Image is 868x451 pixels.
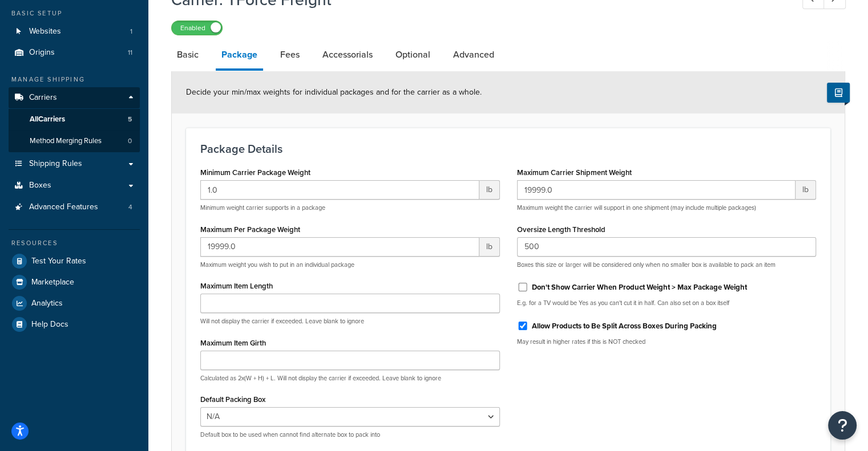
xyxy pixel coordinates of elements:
p: Maximum weight the carrier will support in one shipment (may include multiple packages) [517,204,817,212]
span: Websites [29,27,61,36]
p: Default box to be used when cannot find alternate box to pack into [200,430,500,439]
button: Show Help Docs [827,83,850,103]
span: lb [796,180,816,200]
label: Maximum Per Package Weight [200,225,300,234]
span: Method Merging Rules [30,136,102,146]
p: E.g. for a TV would be Yes as you can't cut it in half. Can also set on a box itself [517,299,817,307]
a: Method Merging Rules0 [9,131,140,152]
p: Minimum weight carrier supports in a package [200,204,500,212]
a: AllCarriers5 [9,109,140,130]
span: lb [479,180,500,200]
span: Shipping Rules [29,159,82,169]
span: Origins [29,48,55,58]
span: Carriers [29,93,57,103]
span: 1 [130,27,132,36]
a: Package [216,41,263,71]
div: Basic Setup [9,9,140,18]
li: Websites [9,21,140,42]
a: Optional [390,41,436,68]
li: Advanced Features [9,197,140,218]
label: Minimum Carrier Package Weight [200,168,310,177]
a: Help Docs [9,314,140,335]
label: Enabled [172,21,222,35]
a: Carriers [9,87,140,108]
span: Advanced Features [29,202,98,212]
span: Boxes [29,181,51,190]
a: Marketplace [9,272,140,292]
a: Analytics [9,293,140,314]
li: Carriers [9,87,140,152]
p: Calculated as 2x(W + H) + L. Will not display the carrier if exceeded. Leave blank to ignore [200,374,500,383]
span: 11 [128,48,132,58]
span: Decide your min/max weights for individual packages and for the carrier as a whole. [186,86,482,98]
label: Maximum Carrier Shipment Weight [517,168,632,177]
a: Test Your Rates [9,251,140,271]
span: Analytics [31,299,63,308]
label: Allow Products to Be Split Across Boxes During Packing [532,321,717,331]
label: Default Packing Box [200,395,265,404]
div: Resources [9,238,140,248]
p: Boxes this size or larger will be considered only when no smaller box is available to pack an item [517,261,817,269]
h3: Package Details [200,143,816,155]
a: Boxes [9,175,140,196]
li: Method Merging Rules [9,131,140,152]
p: May result in higher rates if this is NOT checked [517,338,817,346]
span: Help Docs [31,320,68,330]
a: Origins11 [9,42,140,63]
label: Maximum Item Length [200,282,273,290]
label: Don't Show Carrier When Product Weight > Max Package Weight [532,282,747,292]
a: Websites1 [9,21,140,42]
a: Accessorials [317,41,378,68]
span: Test Your Rates [31,257,86,266]
a: Basic [171,41,204,68]
span: lb [479,237,500,257]
span: 0 [128,136,132,146]
p: Maximum weight you wish to put in an individual package [200,261,500,269]
a: Shipping Rules [9,153,140,174]
span: 5 [128,115,132,124]
label: Oversize Length Threshold [517,225,605,234]
label: Maximum Item Girth [200,339,266,347]
span: All Carriers [30,115,65,124]
li: Origins [9,42,140,63]
span: Marketplace [31,278,74,287]
button: Open Resource Center [828,411,857,440]
a: Advanced [447,41,500,68]
div: Manage Shipping [9,75,140,84]
a: Advanced Features4 [9,197,140,218]
p: Will not display the carrier if exceeded. Leave blank to ignore [200,317,500,326]
a: Fees [274,41,305,68]
span: 4 [128,202,132,212]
